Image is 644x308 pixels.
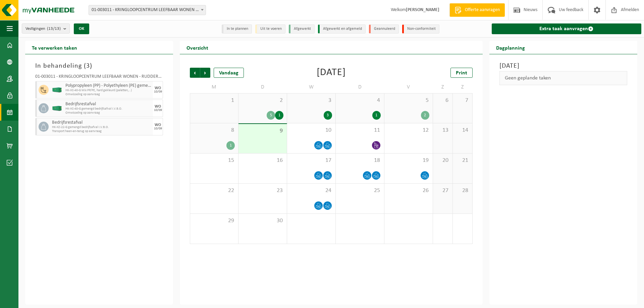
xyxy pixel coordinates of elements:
[65,83,151,88] span: Polypropyleen (PP) - Polyethyleen (PE) gemengd, hard, gekleurd
[436,187,449,194] span: 27
[22,23,70,34] button: Vestigingen(13/13)
[190,81,238,93] td: M
[388,157,429,164] span: 19
[436,157,449,164] span: 20
[52,120,151,125] span: Bedrijfsrestafval
[499,61,627,71] h3: [DATE]
[154,109,162,112] div: 10/09
[290,157,332,164] span: 17
[238,81,287,93] td: D
[3,293,112,308] iframe: chat widget
[52,129,151,133] span: Transport heen-en-terug op aanvraag
[388,97,429,104] span: 5
[450,68,473,78] a: Print
[453,81,473,93] td: Z
[324,111,332,120] div: 3
[388,127,429,134] span: 12
[499,71,627,85] div: Geen geplande taken
[463,7,501,13] span: Offerte aanvragen
[65,93,151,97] span: Omwisseling op aanvraag
[242,187,283,194] span: 23
[436,97,449,104] span: 6
[290,97,332,104] span: 3
[449,3,505,17] a: Offerte aanvragen
[86,63,90,69] span: 3
[339,157,381,164] span: 18
[336,81,384,93] td: D
[35,74,163,81] div: 01-003011 - KRINGLOOPCENTRUM LEEFBAAR WONEN - RUDDERVOORDE
[290,187,332,194] span: 24
[339,187,381,194] span: 25
[242,97,283,104] span: 2
[317,68,346,78] div: [DATE]
[222,24,252,34] li: In te plannen
[154,127,162,130] div: 10/09
[194,187,235,194] span: 22
[267,111,275,120] div: 5
[154,90,162,94] div: 10/09
[65,88,151,93] span: HK-XC-40-G Mix PP/PE, hard gekleurd (paletten,..)
[194,97,235,104] span: 1
[194,157,235,164] span: 15
[35,61,163,71] h3: In behandeling ( )
[456,70,467,76] span: Print
[74,23,89,34] button: OK
[226,141,235,150] div: 1
[65,107,151,111] span: HK-XC-40-G gemengd bedrijfsafval I.V.B.O.
[339,97,381,104] span: 4
[433,81,453,93] td: Z
[52,106,62,111] img: HK-XC-40-GN-00
[65,111,151,115] span: Omwisseling op aanvraag
[52,125,151,129] span: HK-XZ-22-G gemengd bedrijfsafval I.V.B.O.
[52,87,62,93] img: HK-XC-40-GN-00
[287,81,336,93] td: W
[421,111,429,120] div: 2
[402,24,439,34] li: Non-conformiteit
[290,127,332,134] span: 10
[289,24,315,34] li: Afgewerkt
[492,23,641,34] a: Extra taak aanvragen
[406,7,439,12] strong: [PERSON_NAME]
[456,97,469,104] span: 7
[242,217,283,225] span: 30
[155,86,161,90] div: WO
[194,217,235,225] span: 29
[200,68,210,78] span: Volgende
[318,24,366,34] li: Afgewerkt en afgemeld
[388,187,429,194] span: 26
[89,5,206,15] span: 01-003011 - KRINGLOOPCENTRUM LEEFBAAR WONEN - RUDDERVOORDE
[194,127,235,134] span: 8
[47,26,61,31] count: (13/13)
[372,111,381,120] div: 1
[456,157,469,164] span: 21
[65,102,151,107] span: Bedrijfsrestafval
[436,127,449,134] span: 13
[190,68,200,78] span: Vorige
[242,157,283,164] span: 16
[489,41,532,54] h2: Dagplanning
[242,127,283,135] span: 9
[89,5,206,15] span: 01-003011 - KRINGLOOPCENTRUM LEEFBAAR WONEN - RUDDERVOORDE
[180,41,215,54] h2: Overzicht
[275,111,283,120] div: 1
[369,24,399,34] li: Geannuleerd
[25,24,61,34] span: Vestigingen
[384,81,433,93] td: V
[255,24,285,34] li: Uit te voeren
[155,105,161,109] div: WO
[456,127,469,134] span: 14
[155,123,161,127] div: WO
[339,127,381,134] span: 11
[25,41,84,54] h2: Te verwerken taken
[456,187,469,194] span: 28
[214,68,244,78] div: Vandaag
